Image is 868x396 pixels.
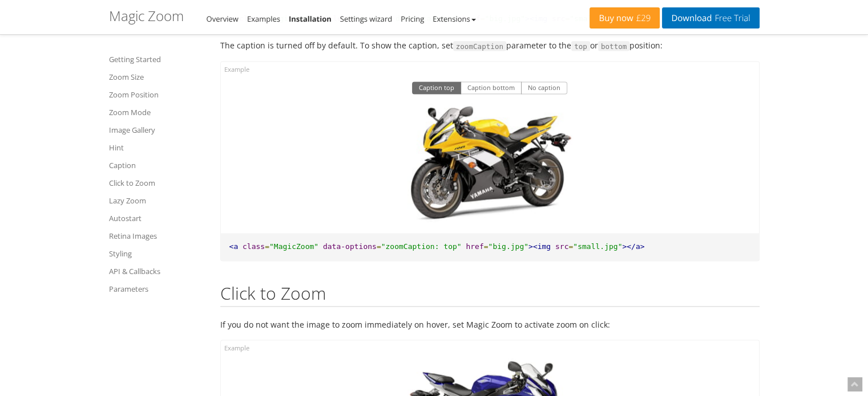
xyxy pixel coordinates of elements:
[662,7,759,28] a: DownloadFree Trial
[571,41,590,51] code: top
[484,242,488,251] span: =
[412,81,461,94] button: Caption top
[323,242,377,251] span: data-options
[453,41,506,51] code: zoomCaption
[109,282,206,296] a: Parameters
[398,103,581,224] img: yzf-r6-yellow-4.jpg
[109,229,206,243] a: Retina Images
[109,264,206,278] a: API & Callbacks
[269,242,318,251] span: "MagicZoom"
[289,14,332,24] a: Installation
[109,52,206,66] a: Getting Started
[109,105,206,119] a: Zoom Mode
[461,81,522,94] button: Caption bottom
[229,242,239,251] span: <a
[109,9,184,23] h1: Magic Zoom
[109,88,206,101] a: Zoom Position
[220,318,760,331] p: If you do not want the image to zoom immediately on hover, set Magic Zoom to activate zoom on click:
[573,242,622,251] span: "small.jpg"
[555,242,568,251] span: src
[109,211,206,225] a: Autostart
[247,14,280,24] a: Examples
[109,70,206,84] a: Zoom Size
[521,81,567,94] button: No caption
[568,242,573,251] span: =
[488,242,528,251] span: "big.jpg"
[109,158,206,172] a: Caption
[265,242,269,251] span: =
[109,123,206,137] a: Image Gallery
[622,242,644,251] span: ></a>
[590,7,660,28] a: Buy now£29
[633,14,651,23] span: £29
[528,242,551,251] span: ><img
[712,14,750,23] span: Free Trial
[598,41,630,51] code: bottom
[381,242,462,251] span: "zoomCaption: top"
[401,14,424,24] a: Pricing
[243,242,265,251] span: class
[220,284,760,307] h2: Click to Zoom
[433,14,475,24] a: Extensions
[109,141,206,154] a: Hint
[220,39,760,52] p: The caption is turned off by default. To show the caption, set parameter to the or position:
[109,176,206,190] a: Click to Zoom
[340,14,393,24] a: Settings wizard
[109,247,206,260] a: Styling
[377,242,381,251] span: =
[109,194,206,207] a: Lazy Zoom
[466,242,483,251] span: href
[207,14,239,24] a: Overview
